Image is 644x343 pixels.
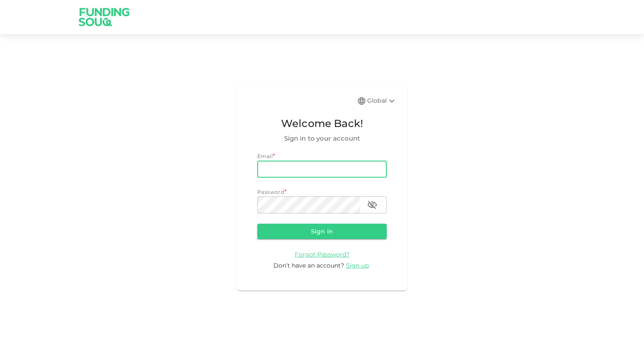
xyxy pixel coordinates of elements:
input: email [257,161,387,178]
div: Global [367,96,397,106]
span: Sign up [346,262,369,269]
button: Sign in [257,224,387,239]
span: Password [257,189,284,195]
span: Email [257,153,273,159]
span: Welcome Back! [257,115,387,132]
span: Forgot Password? [295,251,350,258]
a: Forgot Password? [295,250,350,258]
input: password [257,196,360,213]
span: Don’t have an account? [273,262,344,269]
span: Sign in to your account [257,133,387,144]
